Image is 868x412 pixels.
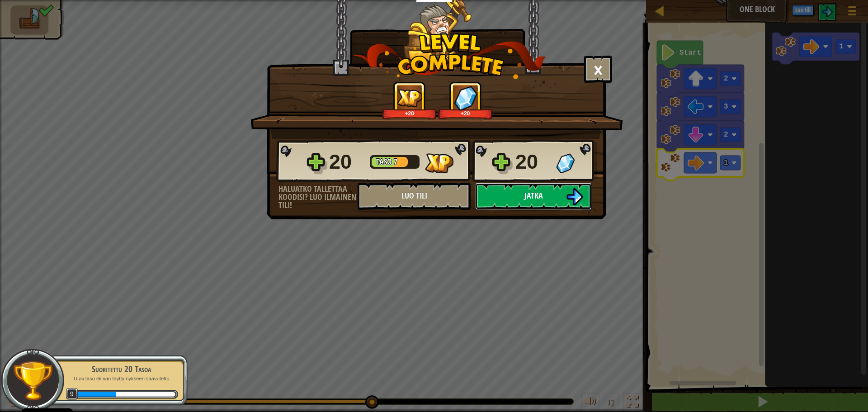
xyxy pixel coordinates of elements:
div: +20 [440,110,491,117]
img: Kokemusta [397,89,422,107]
span: 7 [394,156,397,167]
img: Jatka [566,188,583,205]
img: Kokemusta [425,153,453,173]
button: Luo tili [358,183,471,210]
span: Taso [376,156,394,167]
button: × [584,56,612,83]
div: Suoritettu 20 Tasoa [64,363,178,375]
span: 9 [66,388,78,400]
img: level_complete.png [352,33,546,79]
button: Jatka [475,183,592,210]
img: trophy.png [12,360,53,401]
div: Haluatko tallettaa koodisi? Luo ilmainen tili! [278,185,358,209]
div: 20 [515,147,551,176]
div: +20 [384,110,435,117]
img: Jalokiviä [556,153,575,173]
img: Jalokiviä [454,85,477,110]
p: Uusi taso eliniän täyttymykseen saavutettu. [64,375,178,382]
span: Jatka [524,190,543,201]
div: 20 [329,147,364,176]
